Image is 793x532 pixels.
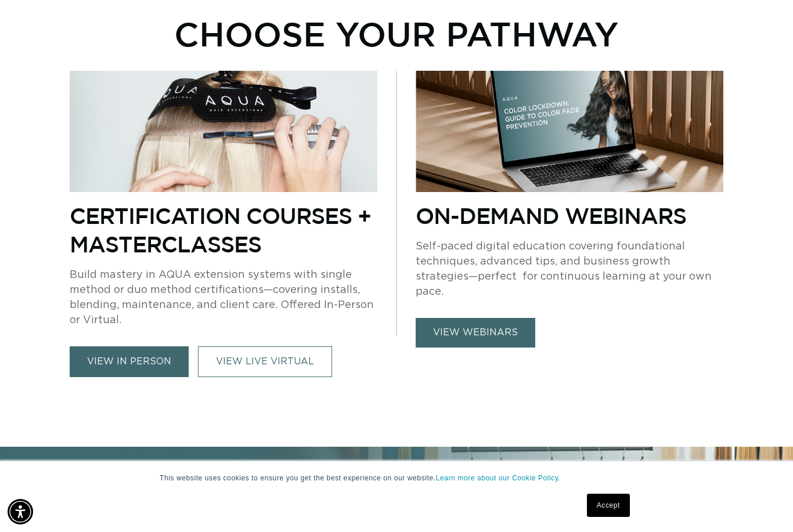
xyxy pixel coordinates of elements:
a: VIEW LIVE VIRTUAL [198,346,332,377]
div: Accessibility Menu [8,499,33,524]
p: Self-paced digital education covering foundational techniques, advanced tips, and business growth... [416,239,723,299]
p: Build mastery in AQUA extension systems with single method or duo method certifications—covering ... [70,267,377,328]
p: This website uses cookies to ensure you get the best experience on our website. [160,473,633,483]
p: Certification Courses + Masterclasses [70,201,377,258]
a: view webinars [416,318,535,348]
a: Learn more about our Cookie Policy. [436,474,561,482]
p: Choose Your Pathway [174,14,619,53]
a: view in person [70,346,189,377]
p: On-Demand Webinars [416,201,723,230]
a: Accept [587,494,630,517]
